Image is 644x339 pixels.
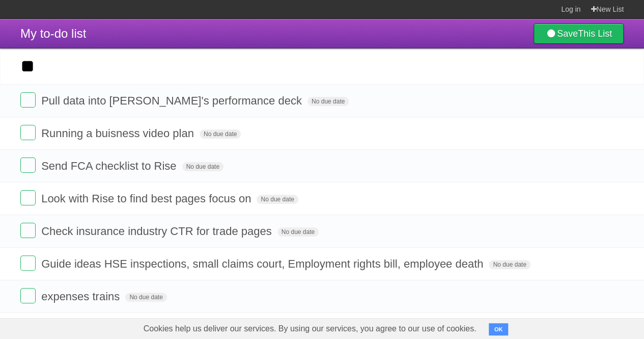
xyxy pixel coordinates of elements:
[125,293,166,302] span: No due date
[307,97,349,106] span: No due date
[257,195,298,204] span: No due date
[277,227,319,237] span: No due date
[489,260,530,269] span: No due date
[20,158,36,173] label: Done
[20,255,36,271] label: Done
[20,92,36,108] label: Done
[20,288,36,303] label: Done
[133,319,487,339] span: Cookies help us deliver our services. By using our services, you agree to our use of cookies.
[20,125,36,140] label: Done
[41,127,197,140] span: Running a buisness video plan
[200,129,241,139] span: No due date
[20,223,36,238] label: Done
[20,190,36,205] label: Done
[578,29,612,39] b: This List
[41,290,122,303] span: expenses trains
[41,225,274,238] span: Check insurance industry CTR for trade pages
[20,27,86,40] span: My to-do list
[41,94,304,107] span: Pull data into [PERSON_NAME]'s performance deck
[41,160,179,172] span: Send FCA checklist to Rise
[534,23,624,44] a: SaveThis List
[41,257,486,270] span: Guide ideas HSE inspections, small claims court, Employment rights bill, employee death
[489,323,509,335] button: OK
[182,162,223,171] span: No due date
[41,192,254,205] span: Look with Rise to find best pages focus on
